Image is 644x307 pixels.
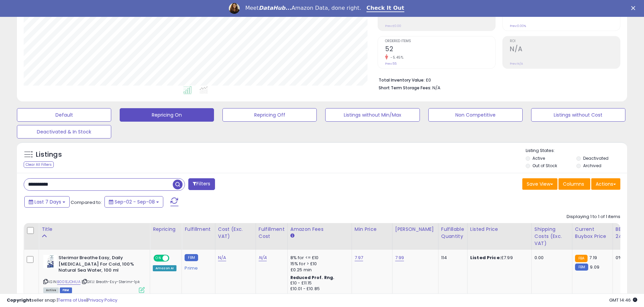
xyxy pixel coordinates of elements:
b: Reduced Prof. Rng. [290,275,335,280]
div: ASIN: [43,255,145,292]
a: 7.99 [395,254,404,261]
div: 0.00 [534,255,567,261]
button: Non Competitive [428,108,523,122]
small: FBA [575,255,588,262]
small: Prev: 0.00% [510,24,526,28]
button: Repricing Off [222,108,317,122]
div: Amazon Fees [290,226,349,233]
div: £0.25 min [290,267,347,273]
span: ROI [510,39,620,43]
span: ON [154,255,163,261]
button: Repricing On [120,108,214,122]
span: 7.19 [589,254,597,261]
div: £10.01 - £10.85 [290,286,347,292]
span: | SKU: Breath-Esy-Sterimr-1pk [81,279,140,284]
div: Repricing [153,226,179,233]
small: Prev: £0.00 [385,24,401,28]
div: BB Share 24h. [616,226,640,240]
span: 9.09 [590,264,599,270]
label: Active [532,155,545,161]
div: 8% for <= £10 [290,255,347,261]
h5: Listings [36,150,62,159]
button: Actions [591,178,620,190]
span: Compared to: [71,199,102,206]
li: £0 [379,75,615,84]
b: Listed Price: [470,254,501,261]
div: Title [42,226,147,233]
div: Amazon AI [153,265,176,271]
div: Fulfillment Cost [259,226,285,240]
div: seller snap | | [7,297,117,304]
small: FBM [575,264,588,271]
b: Sterimar Breathe Easy, Daily [MEDICAL_DATA] For Cold, 100% Natural Sea Water, 100 ml [58,255,141,275]
div: [PERSON_NAME] [395,226,435,233]
button: Last 7 Days [24,196,70,208]
div: Close [631,6,638,10]
button: Listings without Cost [531,108,625,122]
div: Min Price [355,226,389,233]
small: FBM [185,254,198,261]
label: Deactivated [583,155,609,161]
a: B001EJOHUA [57,279,80,285]
a: Privacy Policy [88,297,117,303]
div: Displaying 1 to 1 of 1 items [567,214,620,220]
a: Check It Out [366,5,404,12]
span: Last 7 Days [34,198,61,205]
button: Default [17,108,111,122]
small: Prev: 55 [385,62,397,66]
img: 41lMbQq6joS._SL40_.jpg [43,255,57,268]
a: N/A [218,254,226,261]
button: Save View [522,178,557,190]
h2: N/A [510,45,620,54]
div: 15% for > £10 [290,261,347,267]
span: N/A [432,85,440,91]
div: Shipping Costs (Exc. VAT) [534,226,569,247]
label: Archived [583,163,601,168]
a: Terms of Use [58,297,87,303]
div: Current Buybox Price [575,226,610,240]
b: Short Term Storage Fees: [379,85,431,91]
div: Listed Price [470,226,529,233]
button: Columns [558,178,590,190]
button: Sep-02 - Sep-08 [104,196,163,208]
div: Prime [185,263,210,271]
div: Fulfillment [185,226,212,233]
strong: Copyright [7,297,31,303]
small: Amazon Fees. [290,233,294,239]
span: All listings currently available for purchase on Amazon [43,287,59,293]
small: Prev: N/A [510,62,523,66]
span: Columns [563,181,584,187]
button: Filters [188,178,215,190]
div: Clear All Filters [24,161,54,168]
div: 0% [616,255,638,261]
div: Meet Amazon Data, done right. [245,5,361,11]
span: 2025-09-16 14:46 GMT [609,297,637,303]
b: Total Inventory Value: [379,77,425,83]
a: 7.97 [355,254,363,261]
p: Listing States: [526,148,627,154]
button: Deactivated & In Stock [17,125,111,139]
div: 114 [441,255,462,261]
span: FBM [60,287,72,293]
a: N/A [259,254,267,261]
span: Ordered Items [385,39,495,43]
div: Fulfillable Quantity [441,226,464,240]
div: Cost (Exc. VAT) [218,226,253,240]
div: £10 - £11.15 [290,280,347,286]
i: DataHub... [259,5,291,11]
small: -5.45% [388,55,403,60]
span: OFF [168,255,179,261]
span: Sep-02 - Sep-08 [115,198,155,205]
h2: 52 [385,45,495,54]
div: £7.99 [470,255,526,261]
label: Out of Stock [532,163,557,168]
button: Listings without Min/Max [325,108,420,122]
img: Profile image for Georgie [229,3,240,14]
